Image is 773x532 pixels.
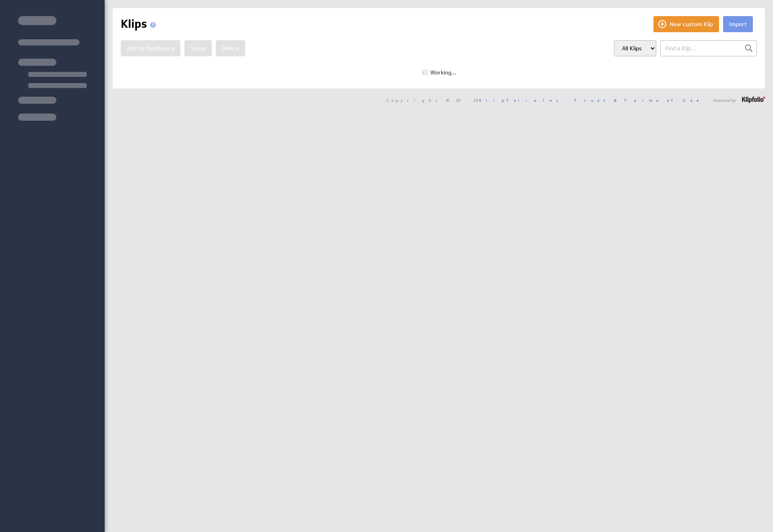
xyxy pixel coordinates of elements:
[121,16,159,32] h1: Klips
[723,16,753,32] button: Import
[121,40,180,56] button: Add to Dashboard
[479,97,566,103] a: Klipfolio Inc.
[216,40,245,56] button: Delete
[184,40,212,56] button: Share
[742,97,765,103] img: logo-footer.png
[422,70,456,75] div: Working...
[713,98,736,102] span: Powered by
[386,98,566,102] span: Copyright © 2025
[660,40,757,56] input: Find a Klip...
[18,16,87,121] img: skeleton-sidenav.svg
[574,97,705,103] a: Trust & Terms of Use
[653,16,719,32] button: New custom Klip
